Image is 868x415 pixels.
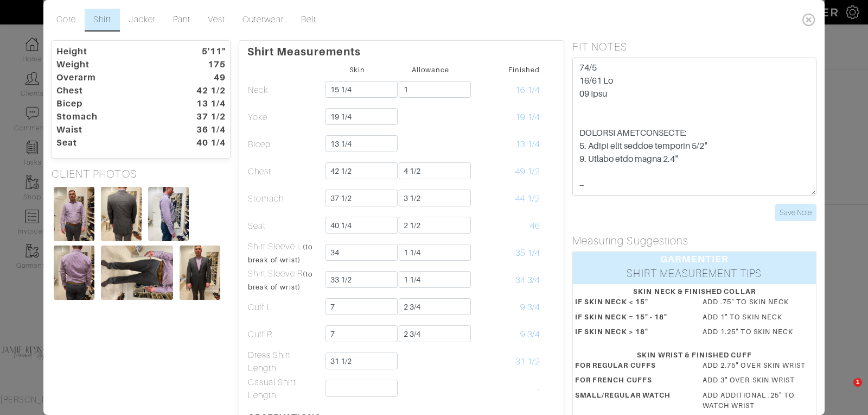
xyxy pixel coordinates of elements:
span: 49 1/2 [515,167,540,177]
dt: Stomach [48,110,172,123]
dt: IF SKIN NECK = 15" - 18" [567,312,694,326]
img: aUNuB1NmbNYpX3uMXzaAFV85 [148,187,189,241]
span: 9 3/4 [520,303,540,312]
td: Casual Shirt Length [247,375,321,403]
td: Shirt Sleeve R [247,267,321,294]
dt: SMALL/REGULAR WATCH [567,390,694,415]
div: SKIN NECK & FINISHED COLLAR [575,286,814,297]
span: - [537,384,540,394]
dt: Waist [48,123,172,136]
td: Cuff R [247,321,321,348]
dt: 175 [172,58,234,71]
dt: IF SKIN NECK < 15" [567,297,694,311]
td: Yoke [247,104,321,131]
td: Stomach [247,185,321,212]
dd: ADD 1" TO SKIN NECK [694,312,822,322]
a: Pant [164,9,199,32]
span: 31 1/2 [515,357,540,367]
small: Finished [508,66,540,74]
dt: 36 1/4 [172,123,234,136]
a: Core [48,9,85,32]
img: xtqtwUR4aBcaWzTmWFz8L6fW [180,246,220,300]
span: 9 3/4 [520,330,540,339]
td: Chest [247,158,321,185]
h5: FIT NOTES [572,40,816,53]
div: GARMENTIER [573,252,816,266]
a: Outerwear [234,9,292,32]
dt: 49 [172,71,234,84]
a: Belt [292,9,325,32]
a: Vest [199,9,234,32]
a: Jacket [120,9,164,32]
dd: ADD 1.25" TO SKIN NECK [694,326,822,337]
dt: Overarm [48,71,172,84]
span: 1 [853,378,862,387]
dd: ADD .75" TO SKIN NECK [694,297,822,307]
dt: FOR REGULAR CUFFS [567,360,694,375]
div: SKIN WRIST & FINISHED CUFF [575,350,814,360]
td: Cuff L [247,294,321,321]
dt: 37 1/2 [172,110,234,123]
dd: ADD 2.75" OVER SKIN WRIST [694,360,822,370]
dt: 5'11" [172,45,234,58]
h5: Measuring Suggestions [572,234,816,247]
dd: ADD 3" OVER SKIN WRIST [694,375,822,385]
img: Z1XPofGkJ78AqVzfXmniyUGD [101,187,142,241]
dt: 13 1/4 [172,97,234,110]
dt: IF SKIN NECK > 18" [567,326,694,341]
td: Shirt Sleeve L [247,240,321,267]
h5: CLIENT PHOTOS [52,167,231,180]
p: Shirt Measurements [247,41,556,58]
span: 13 1/4 [515,140,540,149]
span: 46 [530,221,540,231]
dt: Chest [48,84,172,97]
dt: Seat [48,136,172,149]
dd: ADD ADDITIONAL .25" TO WATCH WRIST [694,390,822,411]
dt: 42 1/2 [172,84,234,97]
td: Dress Shirt Length [247,348,321,375]
dt: Bicep [48,97,172,110]
a: Shirt [85,9,120,32]
span: 35 1/4 [515,248,540,258]
td: Neck [247,77,321,104]
img: TU8SJckYBVQphaAfr3Xz474B [54,187,94,241]
dt: Weight [48,58,172,71]
td: Seat [247,212,321,240]
span: 16 1/4 [515,85,540,95]
img: VgT8hd5bLE49ZHU9s4XkvHuD [101,246,173,300]
span: 34 3/4 [515,275,540,285]
span: 44 1/2 [515,194,540,204]
dt: FOR FRENCH CUFFS [567,375,694,389]
textarea: 74/5 16/61 Lo 09 Ipsu DOLORSI AMETCONSECTE: 5. Adipi elit seddoe temporin 5/2" 9. Utlabo etdo mag... [572,58,816,196]
td: Bicep [247,131,321,158]
small: Skin [349,66,365,74]
dt: Height [48,45,172,58]
small: Allowance [412,66,449,74]
span: 19 1/4 [515,112,540,122]
div: SHIRT MEASUREMENT TIPS [573,266,816,284]
dt: 40 1/4 [172,136,234,149]
input: Save Note [775,204,816,221]
iframe: Intercom live chat [831,378,857,404]
img: tsMLyQjgqKtvSHk2Gt9yYf4Q [54,246,94,300]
